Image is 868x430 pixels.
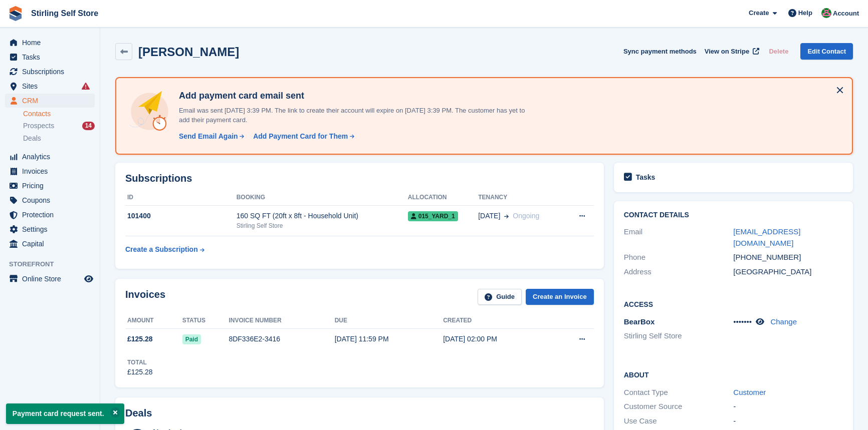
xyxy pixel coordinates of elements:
[22,222,82,236] span: Settings
[23,121,54,131] span: Prospects
[125,211,237,221] div: 101400
[22,272,82,286] span: Online Store
[5,237,95,251] a: menu
[127,358,153,367] div: Total
[733,388,766,396] a: Customer
[237,190,408,206] th: Booking
[705,47,749,57] span: View on Stripe
[125,244,198,255] div: Create a Subscription
[127,334,153,344] span: £125.28
[6,403,124,424] p: Payment card request sent.
[22,179,82,193] span: Pricing
[249,131,355,142] a: Add Payment Card for Them
[82,122,95,130] div: 14
[82,82,90,90] i: Smart entry sync failures have occurred
[5,272,95,286] a: menu
[5,164,95,178] a: menu
[733,266,843,278] div: [GEOGRAPHIC_DATA]
[23,121,95,131] a: Prospects 14
[237,221,408,230] div: Stirling Self Store
[22,94,82,108] span: CRM
[125,313,182,329] th: Amount
[624,415,734,427] div: Use Case
[733,317,752,326] span: •••••••
[513,212,539,220] span: Ongoing
[624,369,843,379] h2: About
[5,179,95,193] a: menu
[125,173,594,184] h2: Subscriptions
[5,208,95,222] a: menu
[125,240,204,259] a: Create a Subscription
[624,226,734,249] div: Email
[478,289,522,305] a: Guide
[624,266,734,278] div: Address
[408,190,479,206] th: Allocation
[229,334,334,344] div: 8DF336E2-3416
[623,43,697,60] button: Sync payment methods
[22,193,82,207] span: Coupons
[833,9,859,19] span: Account
[5,50,95,64] a: menu
[175,106,526,125] p: Email was sent [DATE] 3:39 PM. The link to create their account will expire on [DATE] 3:39 PM. Th...
[636,173,656,182] h2: Tasks
[733,227,800,247] a: [EMAIL_ADDRESS][DOMAIN_NAME]
[182,334,201,344] span: Paid
[125,289,165,305] h2: Invoices
[443,313,551,329] th: Created
[765,43,792,60] button: Delete
[179,131,238,142] div: Send Email Again
[125,190,237,206] th: ID
[22,79,82,93] span: Sites
[125,407,152,419] h2: Deals
[624,211,843,219] h2: Contact Details
[5,150,95,164] a: menu
[335,334,443,344] div: [DATE] 11:59 PM
[624,317,655,326] span: BearBox
[443,334,551,344] div: [DATE] 02:00 PM
[800,43,853,60] a: Edit Contact
[22,237,82,251] span: Capital
[23,109,95,119] a: Contacts
[23,134,41,143] span: Deals
[5,222,95,236] a: menu
[624,252,734,263] div: Phone
[23,133,95,144] a: Deals
[624,401,734,412] div: Customer Source
[798,8,812,18] span: Help
[733,252,843,263] div: [PHONE_NUMBER]
[624,387,734,398] div: Contact Type
[253,131,348,142] div: Add Payment Card for Them
[624,330,734,342] li: Stirling Self Store
[22,150,82,164] span: Analytics
[9,259,100,269] span: Storefront
[138,45,239,59] h2: [PERSON_NAME]
[821,8,831,18] img: Lucy
[237,211,408,221] div: 160 SQ FT (20ft x 8ft - Household Unit)
[8,6,23,21] img: stora-icon-8386f47178a22dfd0bd8f6a31ec36ba5ce8667c1dd55bd0f319d3a0aa187defe.svg
[733,415,843,427] div: -
[701,43,761,60] a: View on Stripe
[408,211,458,221] span: 015_YARD_1
[733,401,843,412] div: -
[5,94,95,108] a: menu
[5,193,95,207] a: menu
[22,164,82,178] span: Invoices
[182,313,229,329] th: Status
[478,211,500,221] span: [DATE]
[128,90,171,133] img: add-payment-card-4dbda4983b697a7845d177d07a5d71e8a16f1ec00487972de202a45f1e8132f5.svg
[478,190,564,206] th: Tenancy
[5,36,95,50] a: menu
[27,5,102,22] a: Stirling Self Store
[22,36,82,50] span: Home
[5,65,95,79] a: menu
[5,79,95,93] a: menu
[526,289,594,305] a: Create an Invoice
[127,367,153,377] div: £125.28
[83,273,95,285] a: Preview store
[22,208,82,222] span: Protection
[749,8,769,18] span: Create
[229,313,334,329] th: Invoice number
[175,90,526,102] h4: Add payment card email sent
[22,50,82,64] span: Tasks
[22,65,82,79] span: Subscriptions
